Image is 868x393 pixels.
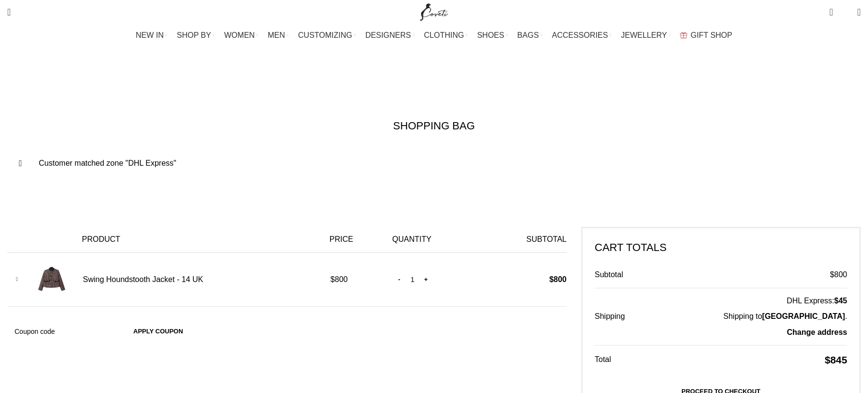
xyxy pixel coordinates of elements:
[762,312,845,320] strong: [GEOGRAPHIC_DATA]
[365,31,411,40] span: DESIGNERS
[136,31,164,40] span: NEW IN
[595,262,648,288] th: Subtotal
[824,2,837,22] a: 1
[268,31,285,40] span: MEN
[393,269,405,290] input: -
[292,58,380,70] span: Shopping cart
[136,26,167,45] a: NEW IN
[325,227,387,252] th: Price
[10,272,24,287] a: Remove Swing Houndstooth Jacket - 14 UK from cart
[477,26,507,45] a: SHOES
[177,31,211,40] span: SHOP BY
[825,354,847,365] bdi: 845
[420,269,432,290] input: +
[32,260,71,299] img: Swing Houndstooth Jacket - 14 UK
[842,10,850,17] span: 0
[7,321,119,342] input: Coupon code
[830,5,837,12] span: 1
[405,269,420,290] input: Product quantity
[424,31,464,40] span: CLOTHING
[830,270,834,279] span: $
[517,26,542,45] a: BAGS
[268,26,288,45] a: MEN
[825,354,831,365] span: $
[830,270,847,279] bdi: 800
[224,26,258,45] a: WOMEN
[691,31,732,40] span: GIFT SHOP
[834,297,838,305] span: $
[787,328,847,336] a: Change address
[298,31,352,40] span: CUSTOMIZING
[331,275,335,283] span: $
[680,26,732,45] a: GIFT SHOP
[595,288,648,345] th: Shipping
[365,26,414,45] a: DESIGNERS
[482,227,567,252] th: Subtotal
[549,275,567,283] bdi: 800
[393,119,475,134] h1: SHOPPING BAG
[292,56,380,73] a: Shopping cart
[77,227,325,252] th: Product
[654,311,847,322] p: Shipping to .
[477,31,504,40] span: SHOES
[552,31,608,40] span: ACCESSORIES
[2,26,866,45] div: Main navigation
[398,58,458,70] span: Checkout
[424,26,468,45] a: CLOTHING
[549,275,553,283] span: $
[840,2,850,22] div: My Wishlist
[7,148,861,178] div: Customer matched zone "DHL Express"
[621,31,667,40] span: JEWELLERY
[595,345,648,374] th: Total
[476,56,576,73] span: Order complete
[517,31,538,40] span: BAGS
[621,26,670,45] a: JEWELLERY
[83,274,203,285] a: Swing Houndstooth Jacket - 14 UK
[552,26,612,45] a: ACCESSORIES
[387,227,482,252] th: Quantity
[224,31,255,40] span: WOMEN
[298,26,356,45] a: CUSTOMIZING
[834,297,847,305] bdi: 45
[124,321,193,342] button: Apply coupon
[177,26,215,45] a: SHOP BY
[398,56,458,73] a: Checkout
[331,275,348,283] bdi: 800
[680,32,687,38] img: GiftBag
[2,2,16,22] a: Search
[654,296,847,306] label: DHL Express:
[418,7,450,16] a: Site logo
[595,240,847,255] h2: Cart totals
